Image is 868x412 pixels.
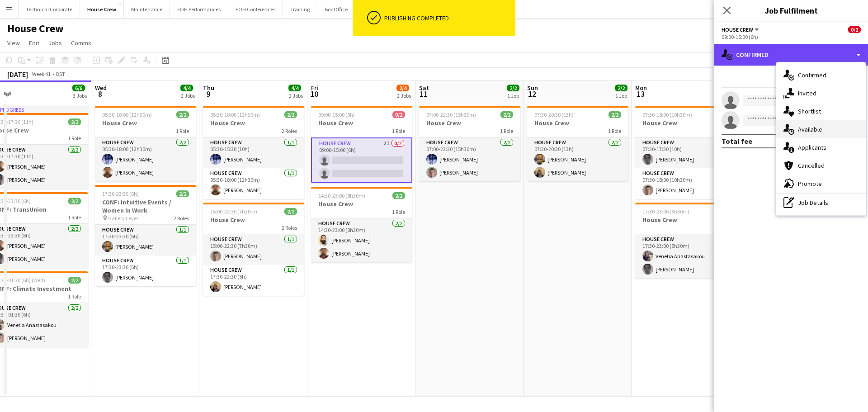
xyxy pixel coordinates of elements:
div: 1 Job [507,92,519,99]
h3: House Crew [635,119,736,127]
h3: CONF: Intuitive Events / Women in Work [95,198,196,214]
div: 3 Jobs [73,92,87,99]
app-job-card: 09:00-15:00 (6h)0/2House Crew1 RoleHouse Crew2I0/209:00-15:00 (6h) [311,106,412,183]
span: 2/4 [396,85,409,91]
span: View [7,39,20,47]
app-card-role: House Crew1/107:30-17:30 (10h)[PERSON_NAME] [635,137,736,168]
h3: House Crew [311,200,412,208]
div: Total fee [722,137,752,146]
span: 05:30-18:00 (12h30m) [102,111,152,118]
span: 1 Role [68,293,81,300]
span: Edit [29,39,39,47]
app-card-role: House Crew1/107:30-18:00 (10h30m)[PERSON_NAME] [635,168,736,199]
div: 15:00-22:30 (7h30m)2/2House Crew2 RolesHouse Crew1/115:00-22:30 (7h30m)[PERSON_NAME]House Crew1/1... [203,203,304,296]
span: 07:00-22:30 (15h30m) [426,111,476,118]
span: 1 Role [392,208,405,215]
button: FOH Performances [170,0,228,18]
span: Gallery Level [108,215,138,222]
h3: House Crew [635,216,736,224]
div: Job Details [776,194,866,212]
span: 4/4 [180,85,193,91]
app-job-card: 07:00-22:30 (15h30m)2/2House Crew1 RoleHouse Crew2/207:00-22:30 (15h30m)[PERSON_NAME][PERSON_NAME] [419,106,520,181]
span: 2 Roles [282,128,297,134]
span: 12 [526,89,538,99]
span: House Crew [722,26,753,33]
h3: House Crew [203,216,304,224]
span: Sat [419,84,429,92]
span: Mon [635,84,647,92]
span: 07:30-18:00 (10h30m) [642,111,692,118]
span: Jobs [48,39,62,47]
span: 2/2 [392,192,405,199]
app-job-card: 07:30-20:30 (13h)2/2House Crew1 RoleHouse Crew2/207:30-20:30 (13h)[PERSON_NAME][PERSON_NAME] [527,106,628,181]
h1: House Crew [7,22,64,35]
span: 2/2 [176,111,189,118]
span: Confirmed [798,71,826,79]
span: 11 [418,89,429,99]
app-card-role: House Crew1/117:30-22:30 (5h)[PERSON_NAME] [203,265,304,296]
span: 05:30-18:00 (12h30m) [210,111,260,118]
div: 09:00-15:00 (6h) [722,33,861,40]
span: 10 [310,89,318,99]
span: 14:30-23:00 (8h30m) [318,192,365,199]
app-card-role: House Crew2/207:00-22:30 (15h30m)[PERSON_NAME][PERSON_NAME] [419,137,520,181]
app-card-role: House Crew1/115:00-22:30 (7h30m)[PERSON_NAME] [203,234,304,265]
span: 2/2 [68,277,81,284]
span: Available [798,125,822,133]
button: Training [283,0,317,18]
span: 2 Roles [174,215,189,222]
h3: House Crew [311,119,412,127]
app-job-card: 17:30-23:00 (5h30m)2/2House Crew1 RoleHouse Crew2/217:30-23:00 (5h30m)Venetia Anastasakou[PERSON_... [635,203,736,278]
span: Sun [527,84,538,92]
span: Promote [798,180,822,188]
span: Applicants [798,143,826,152]
button: Technical Corporate [19,0,80,18]
span: 9 [202,89,214,99]
div: 2 Jobs [181,92,195,99]
span: 1 Role [68,135,81,142]
span: Week 41 [30,71,52,77]
app-job-card: 05:30-18:00 (12h30m)2/2House Crew2 RolesHouse Crew1/105:30-15:30 (10h)[PERSON_NAME]House Crew1/10... [203,106,304,199]
span: 2/2 [176,190,189,197]
span: 2 Roles [282,224,297,231]
app-job-card: 14:30-23:00 (8h30m)2/2House Crew1 RoleHouse Crew2/214:30-23:00 (8h30m)[PERSON_NAME][PERSON_NAME] [311,187,412,262]
app-job-card: 17:30-23:30 (6h)2/2CONF: Intuitive Events / Women in Work Gallery Level2 RolesHouse Crew1/117:30-... [95,185,196,286]
span: Fri [311,84,318,92]
span: Wed [95,84,107,92]
div: 2 Jobs [397,92,411,99]
span: 07:30-20:30 (13h) [534,111,574,118]
app-card-role: House Crew1/117:30-23:30 (6h)[PERSON_NAME] [95,225,196,256]
app-card-role: House Crew2/207:30-20:30 (13h)[PERSON_NAME][PERSON_NAME] [527,137,628,181]
div: BST [56,71,65,77]
app-job-card: 05:30-18:00 (12h30m)2/2House Crew1 RoleHouse Crew2/205:30-18:00 (12h30m)[PERSON_NAME][PERSON_NAME] [95,106,196,181]
app-card-role: House Crew2/217:30-23:00 (5h30m)Venetia Anastasakou[PERSON_NAME] [635,234,736,278]
a: Comms [67,37,95,49]
span: 17:30-23:30 (6h) [102,190,139,197]
span: 09:00-15:00 (6h) [318,111,355,118]
span: 1 Role [392,128,405,134]
h3: House Crew [203,119,304,127]
h3: House Crew [527,119,628,127]
span: 8 [94,89,107,99]
span: 0/2 [848,26,861,33]
app-card-role: House Crew2I0/209:00-15:00 (6h) [311,137,412,183]
span: 2/2 [609,111,621,118]
span: 2 Roles [714,128,729,134]
span: 2/2 [68,198,81,204]
app-job-card: 07:30-18:00 (10h30m)2/2House Crew2 RolesHouse Crew1/107:30-17:30 (10h)[PERSON_NAME]House Crew1/10... [635,106,736,199]
button: Box Office [317,0,355,18]
div: Publishing completed [384,14,512,22]
span: Thu [203,84,214,92]
app-card-role: House Crew2/205:30-18:00 (12h30m)[PERSON_NAME][PERSON_NAME] [95,137,196,181]
span: 1 Role [176,128,189,134]
span: Invited [798,89,816,97]
span: 1 Role [68,214,81,221]
h3: House Crew [95,119,196,127]
span: 15:00-22:30 (7h30m) [210,208,257,215]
